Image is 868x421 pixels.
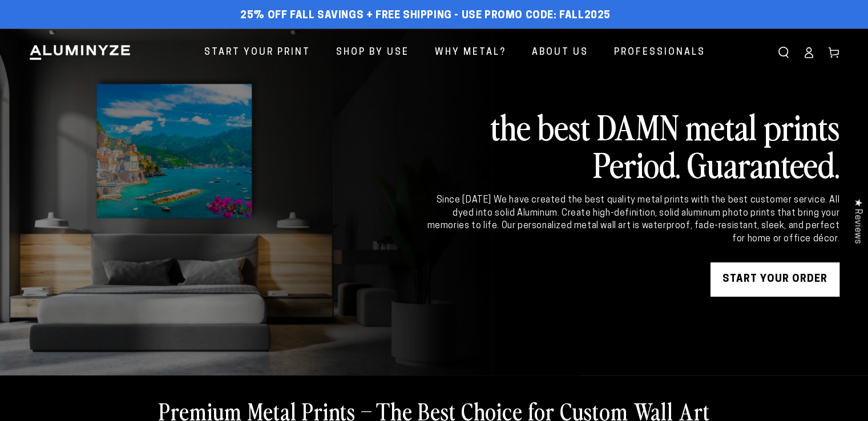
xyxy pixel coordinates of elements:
[605,38,714,68] a: Professionals
[240,10,611,22] span: 25% off FALL Savings + Free Shipping - Use Promo Code: FALL2025
[204,44,310,61] span: Start Your Print
[532,44,588,61] span: About Us
[336,44,409,61] span: Shop By Use
[425,194,839,245] div: Since [DATE] We have created the best quality metal prints with the best customer service. All dy...
[29,44,131,61] img: Aluminyze
[426,38,515,68] a: Why Metal?
[328,38,418,68] a: Shop By Use
[614,44,705,61] span: Professionals
[846,189,868,253] div: Click to open Judge.me floating reviews tab
[710,262,839,297] a: START YOUR Order
[771,40,796,65] summary: Search our site
[523,38,597,68] a: About Us
[196,38,319,68] a: Start Your Print
[425,107,839,183] h2: the best DAMN metal prints Period. Guaranteed.
[435,44,506,61] span: Why Metal?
